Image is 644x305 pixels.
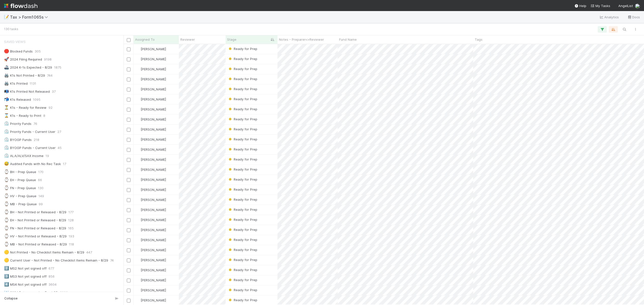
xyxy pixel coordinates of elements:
img: avatar_d45d11ee-0024-4901-936f-9df0a9cc3b4e.png [136,288,140,292]
div: Ready for Prep [228,167,257,172]
span: [PERSON_NAME] [141,288,166,292]
div: MB - Prep Queue [4,201,37,207]
div: [PERSON_NAME] [136,197,166,202]
img: avatar_d45d11ee-0024-4901-936f-9df0a9cc3b4e.png [136,158,140,162]
div: MS2 Not yet signed off [4,265,47,272]
input: Toggle Row Selected [127,138,131,142]
img: avatar_d45d11ee-0024-4901-936f-9df0a9cc3b4e.png [136,258,140,262]
div: [PERSON_NAME] [136,187,166,192]
span: 165 [68,225,74,231]
span: Saved Views [4,37,26,47]
span: 27 [57,129,61,135]
div: [PERSON_NAME] [136,258,166,263]
div: K1s Released [4,96,31,103]
span: [PERSON_NAME] [141,298,166,302]
span: 🟡 [4,258,9,262]
span: Ready for Prep [228,248,257,252]
img: avatar_d45d11ee-0024-4901-936f-9df0a9cc3b4e.png [136,67,140,71]
div: Ready for Prep [228,287,257,292]
div: Ready for Prep [228,277,257,282]
span: Ready for Prep [228,288,257,292]
div: [PERSON_NAME] [136,117,166,122]
span: Ready for Prep [228,87,257,91]
input: Toggle Row Selected [127,158,131,162]
input: Toggle All Rows Selected [127,38,131,42]
span: Notes - Preparer<>Reviewer [279,37,324,42]
span: 170 [38,169,44,175]
input: Toggle Row Selected [127,289,131,292]
img: avatar_d45d11ee-0024-4901-936f-9df0a9cc3b4e.png [136,97,140,101]
span: 1875 [54,64,61,71]
div: [PERSON_NAME] [136,67,166,72]
span: 🖨️ [4,81,9,85]
input: Toggle Row Selected [127,168,131,172]
div: [PERSON_NAME] [136,137,166,142]
span: Tags [475,37,482,42]
span: ⏲️ [4,129,9,134]
input: Toggle Row Selected [127,98,131,101]
div: [PERSON_NAME] [136,278,166,283]
input: Toggle Row Selected [127,238,131,242]
span: 🟡 [4,250,9,254]
span: ⌚ [4,202,9,206]
span: 37 [52,88,56,95]
span: [PERSON_NAME] [141,137,166,141]
div: [PERSON_NAME] [136,157,166,162]
span: [PERSON_NAME] [141,67,166,71]
div: [PERSON_NAME] [136,227,166,232]
span: Ready for Prep [228,187,257,191]
span: [PERSON_NAME] [141,47,166,51]
span: ⌚ [4,218,9,222]
span: 🖨️ [4,73,9,77]
img: avatar_d45d11ee-0024-4901-936f-9df0a9cc3b4e.png [136,298,140,302]
img: logo-inverted-e16ddd16eac7371096b0.svg [4,2,37,10]
span: 🚀 [4,57,9,61]
span: 📭 [4,89,9,93]
div: [PERSON_NAME] [136,57,166,62]
a: Analytics [599,14,619,20]
div: [PERSON_NAME] [136,97,166,102]
span: Ready for Prep [228,177,257,181]
img: avatar_d45d11ee-0024-4901-936f-9df0a9cc3b4e.png [136,188,140,192]
img: avatar_d45d11ee-0024-4901-936f-9df0a9cc3b4e.png [136,228,140,232]
div: [PERSON_NAME] [136,107,166,112]
span: 305 [35,48,41,55]
img: avatar_d45d11ee-0024-4901-936f-9df0a9cc3b4e.png [136,47,140,51]
span: 66 [38,177,42,183]
input: Toggle Row Selected [127,188,131,192]
div: Ready for Prep [228,297,257,302]
input: Toggle Row Selected [127,88,131,91]
span: ⏲️ [4,154,9,158]
div: Ready for Prep [228,267,257,272]
div: [PERSON_NAME] [136,177,166,182]
span: 9198 [44,56,52,63]
img: avatar_d45d11ee-0024-4901-936f-9df0a9cc3b4e.png [136,198,140,202]
div: Ready for Prep [228,56,257,61]
span: Ready for Prep [228,127,257,131]
span: 149 [38,193,44,199]
div: Ready for Prep [228,76,257,81]
a: My Tasks [590,3,610,8]
span: Ready for Prep [228,218,257,222]
div: HV - Prep Queue [4,193,36,199]
span: Tax > Form1065s [10,15,51,20]
span: 856 [49,273,55,280]
span: 2️⃣ [4,266,9,270]
div: [PERSON_NAME] [136,298,166,303]
img: avatar_d45d11ee-0024-4901-936f-9df0a9cc3b4e.png [136,147,140,151]
span: 744 [47,72,53,79]
input: Toggle Row Selected [127,148,131,152]
div: Ready for Prep [228,177,257,182]
div: K1s Not Printed - 8/29 [4,72,45,79]
input: Toggle Row Selected [127,198,131,202]
span: 218 [34,137,39,143]
input: Toggle Row Selected [127,118,131,122]
span: 📬 [4,97,9,101]
img: avatar_d45d11ee-0024-4901-936f-9df0a9cc3b4e.png [136,137,140,141]
div: [PERSON_NAME] [136,46,166,52]
div: Ready for Prep [228,46,257,51]
div: [PERSON_NAME] [136,237,166,242]
span: 177 [68,209,73,215]
span: [PERSON_NAME] [141,188,166,192]
div: Ready for Prep [228,117,257,122]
